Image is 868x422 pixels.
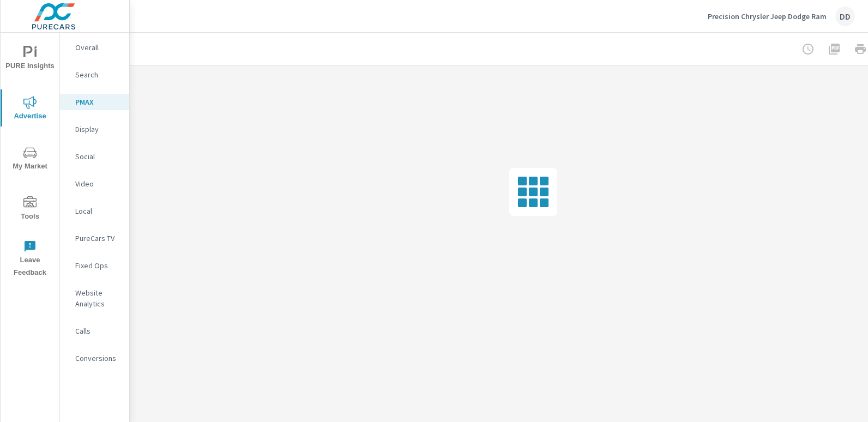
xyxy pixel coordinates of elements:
p: Video [75,178,120,189]
div: Search [60,67,129,83]
div: Local [60,203,129,219]
div: Website Analytics [60,285,129,312]
div: Social [60,148,129,165]
div: Fixed Ops [60,257,129,274]
div: nav menu [1,33,59,284]
div: Conversions [60,350,129,366]
div: PMAX [60,94,129,110]
span: Leave Feedback [4,240,56,279]
p: Calls [75,325,120,336]
p: Search [75,69,120,80]
span: PURE Insights [4,46,56,73]
p: PMAX [75,97,120,107]
span: My Market [4,146,56,173]
p: Fixed Ops [75,260,120,271]
p: Local [75,206,120,216]
p: Conversions [75,353,120,364]
div: Overall [60,39,129,56]
p: Precision Chrysler Jeep Dodge Ram [708,11,827,21]
span: Advertise [4,96,56,123]
div: DD [835,7,855,26]
p: PureCars TV [75,233,120,244]
div: PureCars TV [60,230,129,246]
div: Video [60,176,129,192]
div: Display [60,121,129,137]
div: Calls [60,323,129,339]
p: Overall [75,42,120,53]
p: Social [75,151,120,162]
span: Tools [4,196,56,223]
p: Display [75,124,120,135]
p: Website Analytics [75,287,120,309]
